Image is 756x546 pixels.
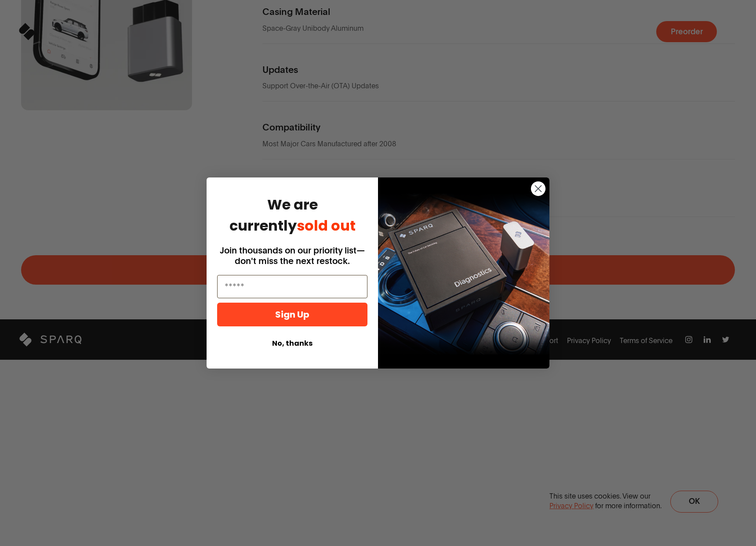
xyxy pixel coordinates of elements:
[297,216,356,235] span: sold out
[229,195,356,235] span: We are currently
[378,177,549,368] img: 725c0cce-c00f-4a02-adb7-5ced8674b2d9.png
[220,245,365,266] span: Join thousands on our priority list—don't miss the next restock.
[217,335,367,352] button: No, thanks
[217,303,367,326] button: Sign Up
[531,181,546,196] button: Close dialog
